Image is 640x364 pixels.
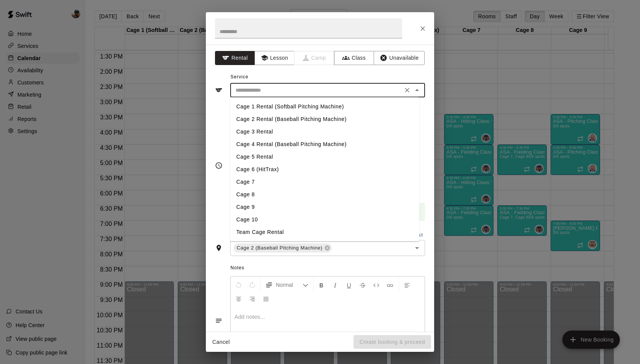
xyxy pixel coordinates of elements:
button: Cancel [209,335,233,349]
li: Cage 8 [230,188,419,201]
span: Camps can only be created in the Services page [295,51,334,65]
button: Right Align [246,292,259,305]
li: Team Cage Rental [230,226,419,238]
button: Insert Code [370,278,383,292]
svg: Rooms [215,244,223,252]
button: Formatting Options [262,278,312,292]
li: Cage 4 Rental (Baseball Pitching Machine) [230,138,419,151]
button: Lesson [255,51,295,65]
button: Format Strikethrough [356,278,369,292]
button: Justify Align [260,292,272,305]
li: Cage 6 (HitTrax) [230,163,419,176]
div: Cage 2 (Baseball Pitching Machine) [234,243,332,253]
button: Open [412,243,422,253]
span: Normal [276,281,302,289]
button: Format Bold [315,278,328,292]
span: Notes [231,262,425,274]
button: Rental [215,51,255,65]
li: Cage 1 Rental (Softball Pitching Machine) [230,100,419,113]
li: Cage 9 [230,201,419,213]
li: Cage 2 Rental (Baseball Pitching Machine) [230,113,419,126]
button: Insert Link [384,278,396,292]
button: Class [334,51,374,65]
button: Undo [232,278,245,292]
button: Close [412,85,422,95]
button: Center Align [232,292,245,305]
svg: Notes [215,317,223,324]
svg: Service [215,86,223,94]
li: Cage 10 [230,213,419,226]
button: Format Italics [329,278,342,292]
svg: Timing [215,162,223,169]
button: Redo [246,278,259,292]
li: Cage 3 Rental [230,126,419,138]
li: Cage 5 Rental [230,151,419,163]
button: Unavailable [374,51,425,65]
button: Close [416,22,430,35]
button: Clear [402,85,412,95]
span: Service [231,74,248,79]
button: Left Align [401,278,414,292]
button: Format Underline [342,278,355,292]
span: Cage 2 (Baseball Pitching Machine) [234,244,326,252]
li: Cage 7 [230,176,419,188]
